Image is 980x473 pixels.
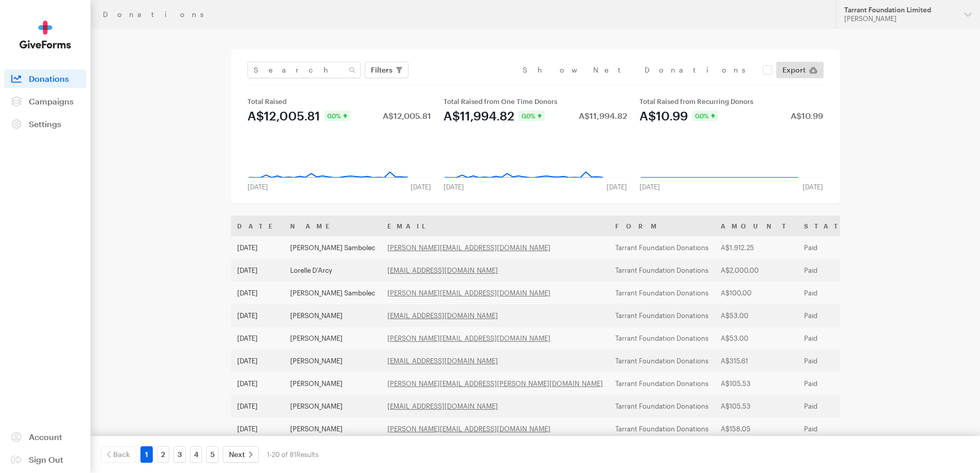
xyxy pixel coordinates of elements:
td: [PERSON_NAME] Sambolec [284,236,381,259]
td: [DATE] [231,395,284,417]
a: [PERSON_NAME][EMAIL_ADDRESS][DOMAIN_NAME] [387,425,550,433]
td: Paid [798,304,874,327]
div: [PERSON_NAME] [844,14,956,23]
td: [PERSON_NAME] [284,349,381,372]
input: Search Name & Email [247,62,361,78]
td: [DATE] [231,236,284,259]
span: Campaigns [29,96,74,106]
td: Paid [798,236,874,259]
td: Tarrant Foundation Donations [609,259,715,282]
td: Tarrant Foundation Donations [609,349,715,372]
td: A$53.00 [715,327,798,349]
div: [DATE] [404,183,437,191]
td: A$2,000.00 [715,259,798,282]
a: 2 [157,446,169,463]
td: Paid [798,349,874,372]
td: [PERSON_NAME] [284,372,381,395]
th: Name [284,216,381,236]
div: A$11,994.82 [579,112,627,120]
td: Lorelle D'Arcy [284,259,381,282]
td: Tarrant Foundation Donations [609,395,715,417]
div: [DATE] [796,183,829,191]
a: Account [4,428,86,446]
a: [PERSON_NAME][EMAIL_ADDRESS][PERSON_NAME][DOMAIN_NAME] [387,379,603,388]
td: A$1,912.25 [715,236,798,259]
td: A$158.05 [715,417,798,440]
th: Amount [715,216,798,236]
div: Tarrant Foundation Limited [844,6,956,14]
div: [DATE] [600,183,633,191]
div: Total Raised from Recurring Donors [639,97,823,106]
span: Filters [371,64,393,76]
a: [EMAIL_ADDRESS][DOMAIN_NAME] [387,311,498,320]
div: A$10.99 [791,112,823,120]
td: A$105.53 [715,395,798,417]
th: Date [231,216,284,236]
td: [DATE] [231,282,284,304]
span: Export [782,64,806,76]
th: Email [381,216,609,236]
td: Paid [798,372,874,395]
td: Tarrant Foundation Donations [609,282,715,304]
a: [PERSON_NAME][EMAIL_ADDRESS][DOMAIN_NAME] [387,243,550,252]
div: A$10.99 [639,110,688,122]
div: A$12,005.81 [383,112,431,120]
td: [PERSON_NAME] Sambolec [284,282,381,304]
td: A$100.00 [715,282,798,304]
a: Campaigns [4,92,86,111]
td: A$105.53 [715,372,798,395]
div: [DATE] [437,183,470,191]
span: Sign Out [29,454,63,464]
div: 0.0% [324,111,350,121]
th: Form [609,216,715,236]
a: [PERSON_NAME][EMAIL_ADDRESS][DOMAIN_NAME] [387,334,550,342]
div: [DATE] [633,183,666,191]
td: [DATE] [231,349,284,372]
a: [EMAIL_ADDRESS][DOMAIN_NAME] [387,402,498,410]
div: A$11,994.82 [443,110,514,122]
div: 0.0% [692,111,718,121]
button: Filters [365,62,408,78]
td: [DATE] [231,372,284,395]
td: [DATE] [231,417,284,440]
td: Paid [798,417,874,440]
a: 5 [206,446,219,463]
img: GiveForms [20,21,71,49]
div: A$12,005.81 [247,110,320,122]
a: [PERSON_NAME][EMAIL_ADDRESS][DOMAIN_NAME] [387,289,550,297]
td: [PERSON_NAME] [284,395,381,417]
td: Tarrant Foundation Donations [609,327,715,349]
td: Tarrant Foundation Donations [609,417,715,440]
td: [DATE] [231,327,284,349]
span: Donations [29,74,69,83]
div: 1-20 of 81 [267,446,318,463]
div: Total Raised from One Time Donors [443,97,627,106]
td: [DATE] [231,259,284,282]
a: Export [776,62,824,78]
td: Paid [798,395,874,417]
a: [EMAIL_ADDRESS][DOMAIN_NAME] [387,266,498,274]
a: Sign Out [4,450,86,469]
td: Paid [798,259,874,282]
td: Tarrant Foundation Donations [609,304,715,327]
td: Paid [798,327,874,349]
a: Settings [4,115,86,133]
td: [DATE] [231,304,284,327]
td: Tarrant Foundation Donations [609,372,715,395]
span: Results [296,450,318,459]
a: 4 [190,446,202,463]
td: [PERSON_NAME] [284,327,381,349]
span: Account [29,432,62,442]
td: [PERSON_NAME] [284,417,381,440]
td: Paid [798,282,874,304]
span: Settings [29,119,61,129]
td: Tarrant Foundation Donations [609,236,715,259]
div: Total Raised [247,97,431,106]
a: Donations [4,69,86,88]
a: 3 [173,446,186,463]
span: Next [229,448,245,461]
div: [DATE] [241,183,274,191]
th: Status [798,216,874,236]
td: A$315.61 [715,349,798,372]
td: A$53.00 [715,304,798,327]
